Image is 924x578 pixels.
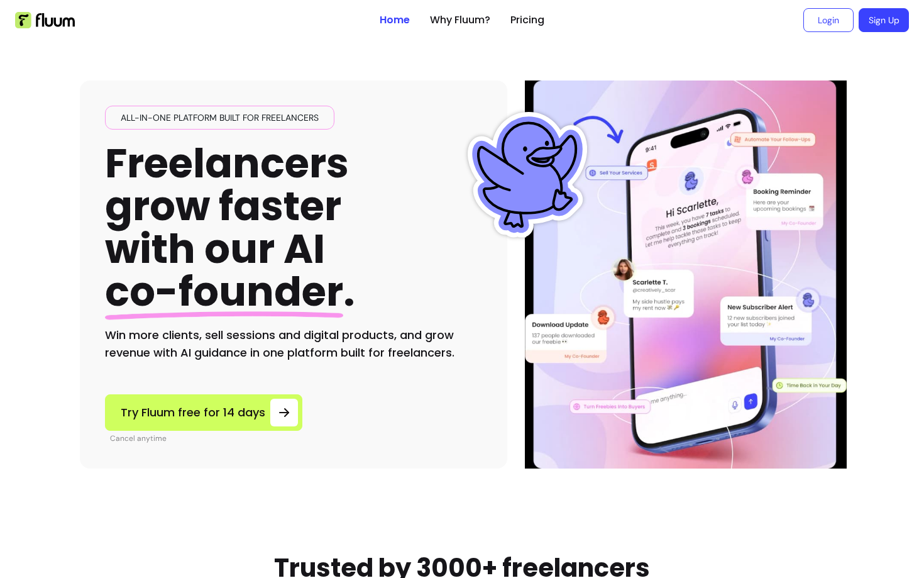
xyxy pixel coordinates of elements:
img: Illustration of Fluum AI Co-Founder on a smartphone, showing solo business performance insights s... [527,81,844,469]
a: Login [803,8,854,32]
a: Why Fluum? [430,13,490,28]
a: Home [380,13,410,28]
h2: Win more clients, sell sessions and digital products, and grow revenue with AI guidance in one pl... [105,326,482,362]
span: Try Fluum free for 14 days [121,404,265,421]
img: Fluum Duck sticker [465,112,590,238]
img: Fluum Logo [15,12,75,28]
span: All-in-one platform built for freelancers [116,111,324,124]
a: Pricing [510,13,544,28]
p: Cancel anytime [110,433,302,443]
span: co-founder [105,264,343,320]
a: Try Fluum free for 14 days [105,394,302,431]
a: Sign Up [859,8,909,32]
h1: Freelancers grow faster with our AI . [105,142,355,314]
